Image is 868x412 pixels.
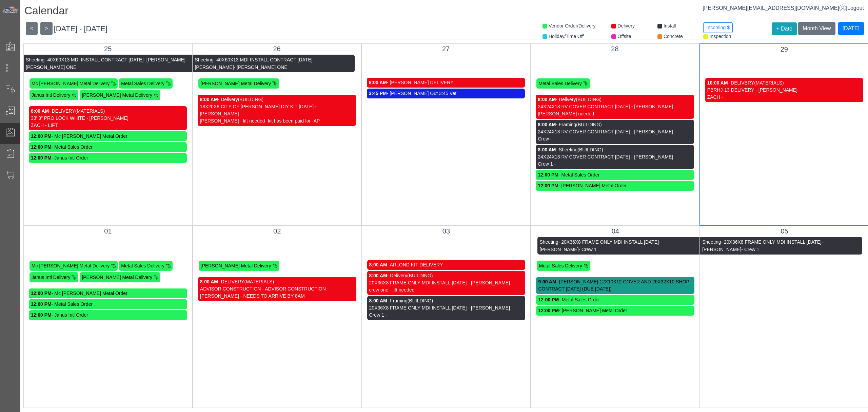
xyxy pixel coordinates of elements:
span: Install [664,23,676,29]
strong: 12:00 PM [31,312,52,318]
div: 20X36X8 FRAME ONLY MDI INSTALL [DATE] - [PERSON_NAME] [369,304,524,312]
span: Concrete [664,34,683,39]
strong: 8:00 AM [31,108,49,114]
div: [PERSON_NAME] - NEEDS TO ARRIVE BY 8AM [200,293,354,300]
span: Sheeting [539,239,558,245]
div: [PERSON_NAME] needed [538,110,692,117]
div: - Delivery [538,96,692,103]
span: (BUILDING) [407,273,433,278]
span: (BUILDING) [577,147,603,152]
span: - Crew 1 [579,247,597,252]
span: (MATERIALS) [754,80,784,86]
div: - [PERSON_NAME] Metal Order [538,182,692,189]
div: 24X24X13 RV COVER CONTRACT [DATE] - [PERSON_NAME] [538,153,692,161]
span: (BUILDING) [238,97,263,102]
strong: 8:00 AM [369,262,387,267]
div: - Metal Sales Order [538,296,692,303]
div: - Mc [PERSON_NAME] Metal Order [31,290,185,297]
span: - 20X36X8 FRAME ONLY MDI INSTALL [DATE] [721,239,821,245]
span: Mc [PERSON_NAME] Metal Delivery [32,81,110,86]
strong: 8:00 AM [538,122,556,127]
div: - Delivery [200,96,354,103]
span: - 40X60X13 MDI INSTALL CONTRACT [DATE] [44,57,143,62]
div: Crew 1 - [538,161,692,168]
div: 29 [705,44,863,54]
img: Metals Direct Inc Logo [2,6,19,14]
div: - [PERSON_NAME] 12X10X12 COVER AND 26X32X10 SHOP CONTRACT [DATE] (DUE [DATE]) [538,278,692,293]
div: - Delivery [369,272,524,279]
div: 24X24X13 RV COVER CONTRACT [DATE] - [PERSON_NAME] [538,103,692,110]
span: [PERSON_NAME] Metal Delivery [200,81,271,86]
span: Sheeting [26,57,44,62]
span: Holiday/Time Off [549,34,584,39]
span: - [PERSON_NAME] [539,239,660,252]
span: Vendor Order/Delivery [549,23,596,29]
div: 04 [536,226,694,236]
span: - Crew 1 [741,247,759,252]
span: Logout [847,5,864,11]
div: - Metal Sales Order [31,144,185,151]
strong: 12:00 PM [538,297,559,302]
strong: 8:00 AM [200,97,218,102]
strong: 12:00 PM [538,172,558,177]
div: 24X24X13 RV COVER CONTRACT [DATE] - [PERSON_NAME] [538,128,692,135]
span: (BUILDING) [576,97,601,102]
strong: 8:00 AM [200,279,218,284]
div: - Metal Sales Order [538,171,692,179]
span: - [PERSON_NAME] ONE [26,57,187,70]
span: [PERSON_NAME] Metal Delivery [201,263,271,268]
span: - 40X60X13 MDI INSTALL CONTRACT [DATE] [214,57,313,62]
span: (MATERIALS) [244,279,274,284]
div: ADVISOR CONSTRUCTION - ADVISOR CONSTRUCTION [200,285,354,293]
span: Month View [803,25,831,31]
div: [PERSON_NAME] - lift needed- kit has been paid for -AP [200,117,354,125]
h1: Calendar [24,4,868,19]
span: - [PERSON_NAME] [702,239,823,252]
button: Month View [798,22,835,35]
div: Crew 1 - [369,312,524,319]
strong: 8:00 AM [369,298,387,303]
span: - [PERSON_NAME] [195,57,314,70]
div: 28 [536,44,694,54]
strong: 3:45 PM [369,91,387,96]
button: < [26,22,38,35]
span: [DATE] - [DATE] [54,24,107,33]
strong: 9:00 AM [538,279,556,284]
button: > [40,22,52,35]
button: + Date [772,22,797,35]
div: 20X36X8 FRAME ONLY MDI INSTALL [DATE] - [PERSON_NAME] [369,279,524,286]
span: Metal Sales Delivery [539,263,582,268]
span: Sheeting [195,57,213,62]
div: - DELIVERY [31,108,185,115]
span: Inspection [709,34,731,39]
span: - 20X36X8 FRAME ONLY MDI INSTALL [DATE] [558,239,659,245]
div: - [PERSON_NAME] Out 3:45 Vet [369,90,523,97]
div: - Janus Intl Order [31,154,185,162]
div: - Janus Intl Order [31,312,185,319]
a: [PERSON_NAME][EMAIL_ADDRESS][DOMAIN_NAME] [703,5,846,11]
span: (MATERIALS) [75,108,105,114]
div: Crew - [538,135,692,143]
strong: 12:00 PM [31,133,52,139]
div: 25 [29,44,187,54]
span: [PERSON_NAME] Metal Delivery [82,92,152,98]
div: ZACH - [707,94,861,101]
strong: 8:00 AM [369,273,387,278]
span: Metal Sales Delivery [121,81,164,86]
span: [PERSON_NAME] Metal Delivery [82,275,152,280]
div: - DELIVERY [200,278,354,285]
div: ZACH - LIFT [31,122,185,129]
span: Delivery [617,23,635,29]
div: - [PERSON_NAME] Metal Order [538,307,692,314]
strong: 8:00 AM [538,97,556,102]
span: Sheeting [702,239,721,245]
div: 01 [29,226,187,236]
strong: 8:00 AM [538,147,556,152]
div: - Mc [PERSON_NAME] Metal Order [31,133,185,140]
div: 26 [198,44,356,54]
div: 03 [367,226,526,236]
div: PBRHJ-13 DELIVERY - [PERSON_NAME] [707,87,861,94]
span: Janus Intl Delivery [32,275,70,280]
div: - [PERSON_NAME] DELIVERY [369,79,523,86]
